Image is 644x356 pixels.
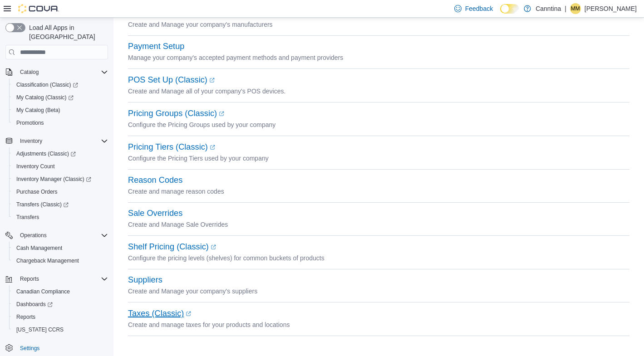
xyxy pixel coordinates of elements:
[13,299,108,310] span: Dashboards
[13,148,79,159] a: Adjustments (Classic)
[9,298,112,311] a: Dashboards
[16,273,43,284] button: Reports
[500,4,519,14] input: Dark Mode
[128,119,629,130] p: Configure the Pricing Groups used by your company
[13,92,77,103] a: My Catalog (Classic)
[128,309,191,318] a: Taxes (Classic)External link
[13,161,59,172] a: Inventory Count
[128,176,182,185] button: Reason Codes
[9,242,112,254] button: Cash Management
[9,91,112,104] a: My Catalog (Classic)
[13,243,66,254] a: Cash Management
[16,214,39,221] span: Transfers
[9,211,112,224] button: Transfers
[16,257,79,264] span: Chargeback Management
[2,273,112,285] button: Reports
[570,3,581,14] div: Morgan Meredith
[128,253,629,263] p: Configure the pricing levels (shelves) for common buckets of products
[128,86,629,97] p: Create and Manage all of your company's POS devices.
[128,275,162,285] button: Suppliers
[565,3,566,14] p: |
[211,244,216,250] svg: External link
[20,232,47,239] span: Operations
[13,174,108,185] span: Inventory Manager (Classic)
[13,105,64,116] a: My Catalog (Beta)
[9,173,112,185] a: Inventory Manager (Classic)
[16,94,74,101] span: My Catalog (Classic)
[16,81,78,88] span: Classification (Classic)
[128,153,629,164] p: Configure the Pricing Tiers used by your company
[13,255,108,266] span: Chargeback Management
[9,117,112,129] button: Promotions
[13,117,48,128] a: Promotions
[13,79,82,90] a: Classification (Classic)
[16,188,58,195] span: Purchase Orders
[13,148,108,159] span: Adjustments (Classic)
[16,201,69,208] span: Transfers (Classic)
[16,136,46,146] button: Inventory
[13,105,108,116] span: My Catalog (Beta)
[9,104,112,117] button: My Catalog (Beta)
[16,119,44,127] span: Promotions
[585,3,637,14] p: [PERSON_NAME]
[16,176,91,183] span: Inventory Manager (Classic)
[13,174,95,185] a: Inventory Manager (Classic)
[20,68,39,76] span: Catalog
[16,273,108,284] span: Reports
[16,244,62,252] span: Cash Management
[16,301,53,308] span: Dashboards
[13,92,108,103] span: My Catalog (Classic)
[16,136,108,146] span: Inventory
[128,286,629,297] p: Create and Manage your company's suppliers
[13,186,61,197] a: Purchase Orders
[13,161,108,172] span: Inventory Count
[25,23,108,41] span: Load All Apps in [GEOGRAPHIC_DATA]
[13,79,108,90] span: Classification (Classic)
[536,3,561,14] p: Canntina
[128,209,182,218] button: Sale Overrides
[13,117,108,128] span: Promotions
[9,160,112,173] button: Inventory Count
[16,326,64,333] span: [US_STATE] CCRS
[128,242,216,251] a: Shelf Pricing (Classic)External link
[9,78,112,91] a: Classification (Classic)
[13,243,108,254] span: Cash Management
[18,4,59,13] img: Cova
[13,212,108,223] span: Transfers
[2,229,112,242] button: Operations
[9,254,112,267] button: Chargeback Management
[209,78,215,83] svg: External link
[16,150,76,157] span: Adjustments (Classic)
[2,66,112,78] button: Catalog
[20,137,42,145] span: Inventory
[13,324,67,335] a: [US_STATE] CCRS
[9,323,112,336] button: [US_STATE] CCRS
[16,107,60,114] span: My Catalog (Beta)
[16,67,108,78] span: Catalog
[13,186,108,197] span: Purchase Orders
[16,230,50,241] button: Operations
[13,212,43,223] a: Transfers
[16,288,70,295] span: Canadian Compliance
[13,312,108,322] span: Reports
[128,19,629,30] p: Create and Manage your company's manufacturers
[9,185,112,198] button: Purchase Orders
[128,219,629,230] p: Create and Manage Sale Overrides
[13,255,83,266] a: Chargeback Management
[128,52,629,63] p: Manage your company's accepted payment methods and payment providers
[128,142,215,151] a: Pricing Tiers (Classic)External link
[9,311,112,323] button: Reports
[16,343,43,354] a: Settings
[13,199,108,210] span: Transfers (Classic)
[128,186,629,197] p: Create and manage reason codes
[16,230,108,241] span: Operations
[2,341,112,355] button: Settings
[16,163,55,170] span: Inventory Count
[13,299,56,310] a: Dashboards
[16,342,108,354] span: Settings
[20,345,39,352] span: Settings
[13,286,108,297] span: Canadian Compliance
[2,135,112,147] button: Inventory
[128,75,215,84] a: POS Set Up (Classic)External link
